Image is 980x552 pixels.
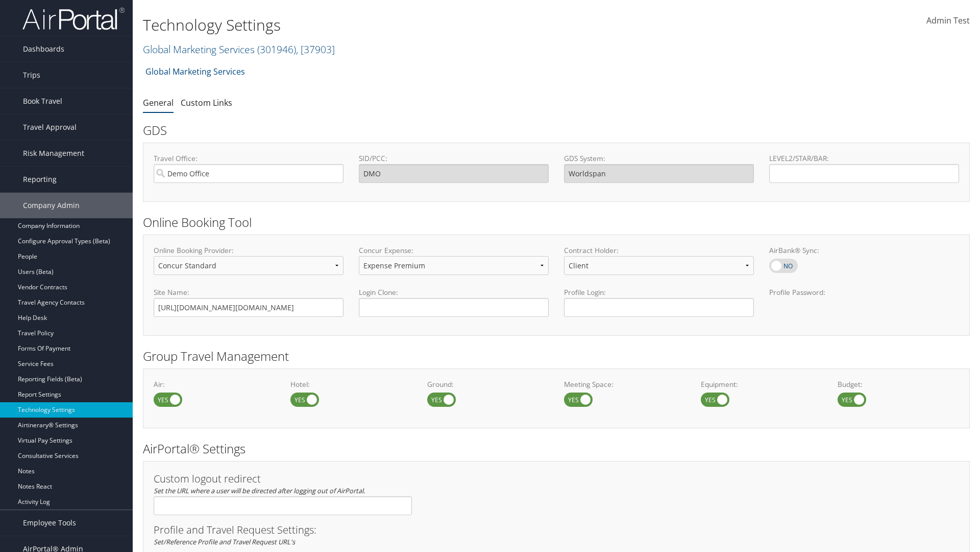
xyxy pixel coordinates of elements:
[143,214,970,231] h2: Online Booking Tool
[154,379,275,389] label: Air:
[23,167,57,192] span: Reporting
[564,379,685,389] label: Meeting Space:
[769,259,798,273] label: AirBank® Sync
[296,42,335,56] span: , [ 37903 ]
[23,114,77,140] span: Travel Approval
[427,379,549,389] label: Ground:
[23,193,80,218] span: Company Admin
[290,379,412,389] label: Hotel:
[154,537,295,546] em: Set/Reference Profile and Travel Request URL's
[154,474,412,484] h3: Custom logout redirect
[564,245,754,256] label: Contract Holder:
[359,287,549,297] label: Login Clone:
[154,245,344,256] label: Online Booking Provider:
[359,153,549,164] label: SID/PCC:
[154,153,344,164] label: Travel Office:
[769,287,959,316] label: Profile Password:
[257,42,296,56] span: ( 301946 )
[926,5,970,37] a: Admin Test
[564,287,754,316] label: Profile Login:
[143,14,694,36] h1: Technology Settings
[838,379,959,389] label: Budget:
[769,153,959,164] label: LEVEL2/STAR/BAR:
[564,298,754,317] input: Profile Login:
[143,97,174,108] a: General
[23,36,64,62] span: Dashboards
[769,245,959,256] label: AirBank® Sync:
[143,440,970,457] h2: AirPortal® Settings
[145,61,245,82] a: Global Marketing Services
[926,15,970,26] span: Admin Test
[359,245,549,256] label: Concur Expense:
[23,141,84,166] span: Risk Management
[564,153,754,164] label: GDS System:
[143,42,335,56] a: Global Marketing Services
[154,287,344,297] label: Site Name:
[23,88,62,114] span: Book Travel
[181,97,232,108] a: Custom Links
[143,122,962,139] h2: GDS
[143,348,970,365] h2: Group Travel Management
[154,525,959,535] h3: Profile and Travel Request Settings:
[154,486,365,495] em: Set the URL where a user will be directed after logging out of AirPortal.
[23,62,40,88] span: Trips
[23,510,76,536] span: Employee Tools
[22,7,125,31] img: airportal-logo.png
[701,379,822,389] label: Equipment:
